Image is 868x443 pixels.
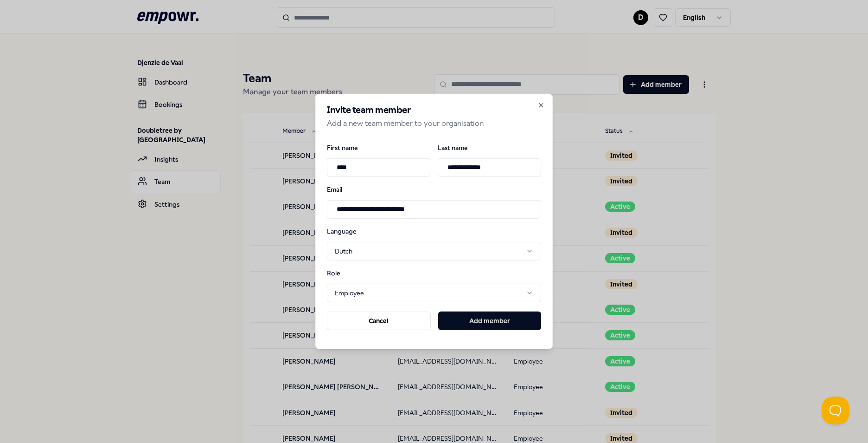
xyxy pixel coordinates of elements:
label: First name [327,144,430,150]
button: Add member [438,312,541,330]
label: Email [327,186,541,192]
h2: Invite team member [327,105,541,115]
label: Last name [438,144,541,150]
label: Role [327,270,375,276]
p: Add a new team member to your organisation [327,117,541,130]
button: Cancel [327,312,431,330]
label: Language [327,228,375,234]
